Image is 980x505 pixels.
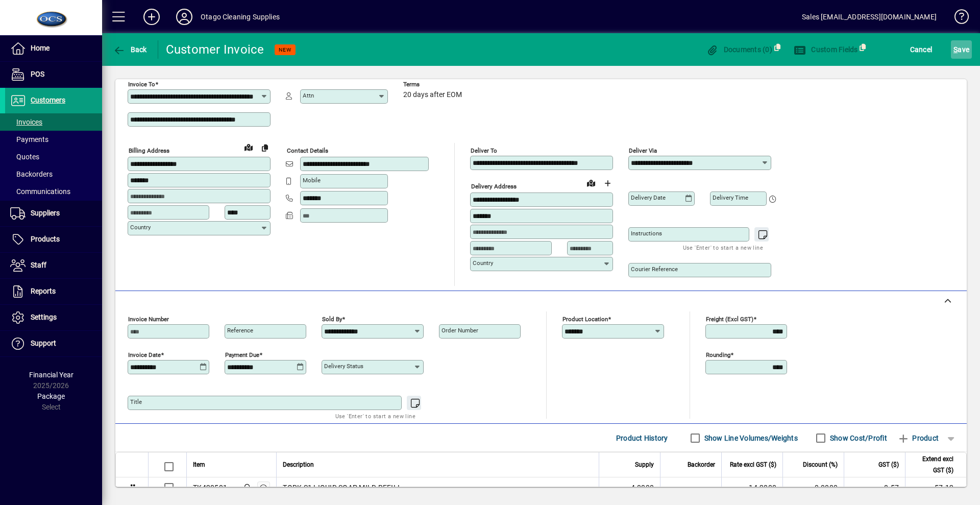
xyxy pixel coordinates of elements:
[616,430,668,446] span: Product History
[31,96,65,104] span: Customers
[583,175,599,191] a: View on map
[631,266,678,273] mat-label: Courier Reference
[110,40,150,59] button: Back
[5,331,102,356] a: Support
[612,429,672,447] button: Product History
[193,483,227,493] div: TK420501
[828,433,887,443] label: Show Cost/Profit
[303,177,321,184] mat-label: Mobile
[5,279,102,304] a: Reports
[31,235,60,243] span: Products
[130,224,151,231] mat-label: Country
[728,483,776,493] div: 14.2800
[953,41,969,58] span: ave
[5,113,102,131] a: Invoices
[794,45,858,54] span: Custom Fields
[706,351,730,358] mat-label: Rounding
[442,327,478,334] mat-label: Order number
[631,230,662,237] mat-label: Instructions
[102,40,158,59] app-page-header-button: Back
[31,287,56,295] span: Reports
[31,339,56,347] span: Support
[303,92,314,99] mat-label: Attn
[29,371,73,379] span: Financial Year
[803,459,838,470] span: Discount (%)
[128,81,155,88] mat-label: Invoice To
[471,147,497,154] mat-label: Deliver To
[283,483,402,493] span: TORK S1 LIQUID SOAP MILD REFILL
[706,316,753,323] mat-label: Freight (excl GST)
[702,433,798,443] label: Show Line Volumes/Weights
[713,194,748,201] mat-label: Delivery time
[5,148,102,165] a: Quotes
[135,8,168,26] button: Add
[5,131,102,148] a: Payments
[225,351,259,358] mat-label: Payment due
[113,45,147,54] span: Back
[227,327,253,334] mat-label: Reference
[10,135,48,143] span: Payments
[10,187,70,196] span: Communications
[168,8,201,26] button: Profile
[730,459,776,470] span: Rate excl GST ($)
[283,459,314,470] span: Description
[635,459,654,470] span: Supply
[629,147,657,154] mat-label: Deliver via
[912,453,953,476] span: Extend excl GST ($)
[240,482,252,493] span: Central
[473,259,493,267] mat-label: Country
[257,139,273,156] button: Copy to Delivery address
[897,430,939,446] span: Product
[5,253,102,278] a: Staff
[683,242,763,253] mat-hint: Use 'Enter' to start a new line
[951,40,972,59] button: Save
[706,45,772,54] span: Documents (0)
[947,2,967,35] a: Knowledge Base
[703,40,775,59] button: Documents (0)
[403,81,464,88] span: Terms
[10,170,53,178] span: Backorders
[802,9,937,25] div: Sales [EMAIL_ADDRESS][DOMAIN_NAME]
[5,183,102,200] a: Communications
[403,91,462,99] span: 20 days after EOM
[844,477,905,498] td: -8.57
[335,410,415,422] mat-hint: Use 'Enter' to start a new line
[31,70,44,78] span: POS
[628,483,654,493] span: -4.0000
[5,227,102,252] a: Products
[240,139,257,155] a: View on map
[631,194,666,201] mat-label: Delivery date
[279,46,291,53] span: NEW
[128,316,169,323] mat-label: Invoice number
[193,459,205,470] span: Item
[324,363,363,370] mat-label: Delivery status
[599,175,616,191] button: Choose address
[166,41,264,58] div: Customer Invoice
[892,429,944,447] button: Product
[5,165,102,183] a: Backorders
[953,45,958,54] span: S
[910,41,933,58] span: Cancel
[905,477,966,498] td: -57.12
[31,261,46,269] span: Staff
[5,201,102,226] a: Suppliers
[5,36,102,61] a: Home
[37,392,65,400] span: Package
[5,62,102,87] a: POS
[31,44,50,52] span: Home
[31,313,57,321] span: Settings
[5,305,102,330] a: Settings
[562,316,608,323] mat-label: Product location
[688,459,715,470] span: Backorder
[201,9,280,25] div: Otago Cleaning Supplies
[128,351,161,358] mat-label: Invoice date
[782,477,844,498] td: 0.0000
[908,40,935,59] button: Cancel
[791,40,861,59] button: Custom Fields
[878,459,899,470] span: GST ($)
[31,209,60,217] span: Suppliers
[10,118,42,126] span: Invoices
[10,153,39,161] span: Quotes
[130,398,142,405] mat-label: Title
[322,316,342,323] mat-label: Sold by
